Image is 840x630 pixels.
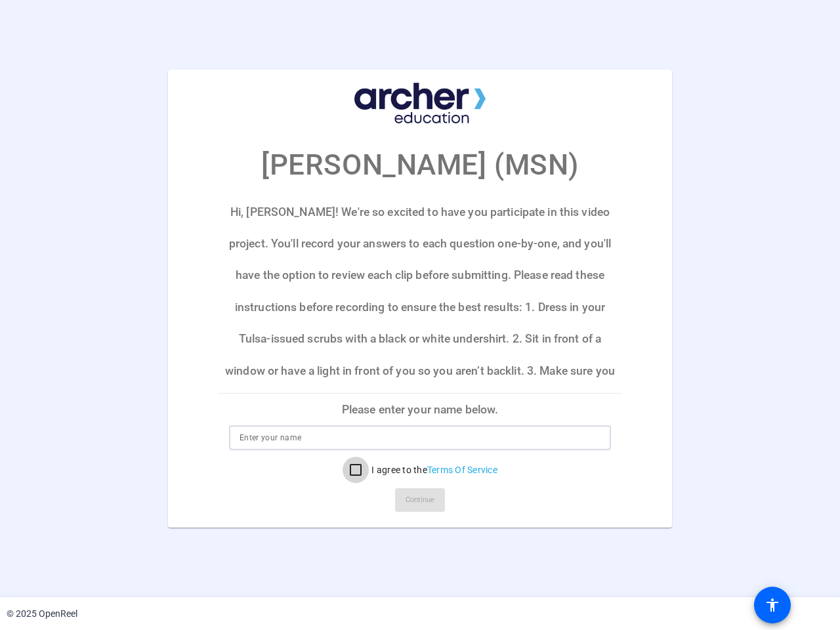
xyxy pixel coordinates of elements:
input: Enter your name [240,430,600,446]
p: Hi, [PERSON_NAME]! We're so excited to have you participate in this video project. You'll record ... [219,196,621,393]
div: © 2025 OpenReel [7,607,77,621]
a: Terms Of Service [427,465,497,475]
mat-icon: accessibility [765,597,780,613]
label: I agree to the [369,463,497,476]
p: Please enter your name below. [219,394,621,425]
p: [PERSON_NAME] (MSN) [261,143,578,186]
img: company-logo [354,83,486,123]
